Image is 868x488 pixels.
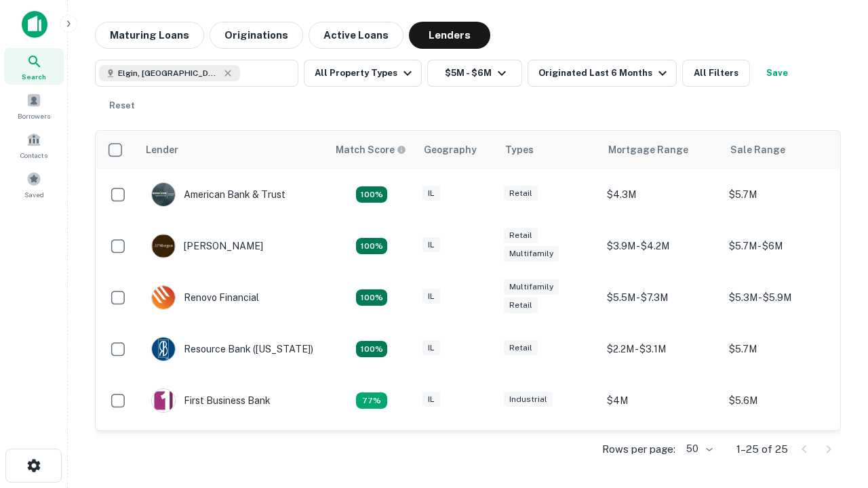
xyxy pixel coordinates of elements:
div: 50 [681,439,715,459]
div: Retail [504,340,538,356]
div: Geography [424,142,477,158]
button: Active Loans [309,22,403,49]
th: Capitalize uses an advanced AI algorithm to match your search with the best lender. The match sco... [328,131,416,169]
button: All Filters [682,60,750,87]
span: Contacts [20,150,47,161]
iframe: Chat Widget [800,336,868,401]
img: picture [152,286,175,309]
div: Multifamily [504,279,559,295]
th: Geography [416,131,497,169]
td: $4.3M [600,169,722,220]
div: American Bank & Trust [151,182,285,207]
td: $5.7M [722,323,844,375]
div: IL [422,340,440,356]
img: picture [152,235,175,258]
div: Lender [146,142,178,158]
button: All Property Types [304,60,422,87]
a: Saved [4,166,64,203]
div: Matching Properties: 4, hasApolloMatch: undefined [356,238,387,254]
button: Maturing Loans [95,22,204,49]
div: Matching Properties: 3, hasApolloMatch: undefined [356,392,387,409]
div: Mortgage Range [608,142,688,158]
div: [PERSON_NAME] [151,234,263,258]
td: $5.3M - $5.9M [722,272,844,323]
td: $3.1M [600,426,722,478]
h6: Match Score [336,142,403,157]
div: Retail [504,186,538,201]
div: Industrial [504,392,553,407]
img: picture [152,338,175,361]
span: Elgin, [GEOGRAPHIC_DATA], [GEOGRAPHIC_DATA] [118,67,220,79]
th: Mortgage Range [600,131,722,169]
div: IL [422,392,440,407]
td: $3.9M - $4.2M [600,220,722,272]
td: $5.6M [722,375,844,426]
img: picture [152,389,175,412]
div: IL [422,186,440,201]
p: Rows per page: [602,441,675,457]
div: Resource Bank ([US_STATE]) [151,337,313,361]
div: Originated Last 6 Months [538,65,671,81]
button: $5M - $6M [427,60,522,87]
button: Originated Last 6 Months [528,60,677,87]
a: Search [4,48,64,85]
span: Saved [24,189,44,200]
div: Retail [504,228,538,243]
div: Sale Range [730,142,785,158]
th: Sale Range [722,131,844,169]
div: IL [422,289,440,304]
div: Capitalize uses an advanced AI algorithm to match your search with the best lender. The match sco... [336,142,406,157]
button: Lenders [409,22,490,49]
div: Matching Properties: 7, hasApolloMatch: undefined [356,186,387,203]
td: $5.7M - $6M [722,220,844,272]
td: $4M [600,375,722,426]
td: $2.2M - $3.1M [600,323,722,375]
div: First Business Bank [151,388,271,413]
button: Save your search to get updates of matches that match your search criteria. [755,60,799,87]
img: picture [152,183,175,206]
td: $5.5M - $7.3M [600,272,722,323]
img: capitalize-icon.png [22,11,47,38]
td: $5.1M [722,426,844,478]
a: Contacts [4,127,64,163]
div: Matching Properties: 4, hasApolloMatch: undefined [356,289,387,306]
div: Types [505,142,534,158]
th: Types [497,131,600,169]
span: Search [22,71,46,82]
button: Originations [210,22,303,49]
p: 1–25 of 25 [736,441,788,457]
div: Matching Properties: 4, hasApolloMatch: undefined [356,341,387,357]
button: Reset [100,92,144,119]
div: IL [422,237,440,253]
a: Borrowers [4,87,64,124]
div: Multifamily [504,246,559,262]
span: Borrowers [18,110,50,121]
div: Renovo Financial [151,285,259,310]
th: Lender [138,131,328,169]
div: Retail [504,298,538,313]
td: $5.7M [722,169,844,220]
